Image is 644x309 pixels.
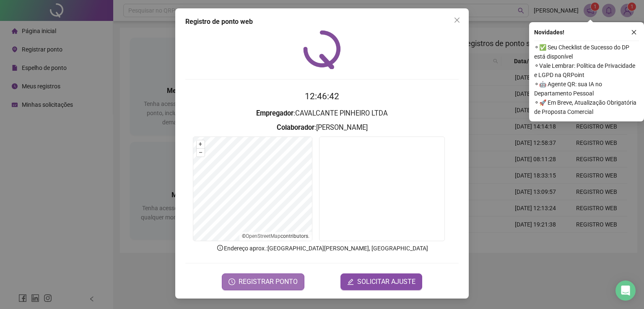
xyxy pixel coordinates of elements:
[197,140,205,148] button: +
[534,43,639,61] span: ⚬ ✅ Seu Checklist de Sucesso do DP está disponível
[197,149,205,157] button: –
[454,17,460,23] span: close
[256,109,293,117] strong: Empregador
[534,61,639,80] span: ⚬ Vale Lembrar: Política de Privacidade e LGPD na QRPoint
[347,278,354,285] span: edit
[229,278,235,285] span: clock-circle
[246,233,280,239] a: OpenStreetMap
[239,277,298,287] span: REGISTRAR PONTO
[534,28,564,37] span: Novidades !
[185,244,459,253] p: Endereço aprox. : [GEOGRAPHIC_DATA][PERSON_NAME], [GEOGRAPHIC_DATA]
[631,29,637,35] span: close
[185,122,459,133] h3: : [PERSON_NAME]
[534,80,639,98] span: ⚬ 🤖 Agente QR: sua IA no Departamento Pessoal
[185,17,459,27] div: Registro de ponto web
[242,233,309,239] li: © contributors.
[222,273,304,290] button: REGISTRAR PONTO
[185,108,459,119] h3: : CAVALCANTE PINHEIRO LTDA
[305,91,339,101] time: 12:46:42
[277,124,314,131] strong: Colaborador
[357,277,415,287] span: SOLICITAR AJUSTE
[216,244,224,252] span: info-circle
[450,13,464,27] button: Close
[340,273,422,290] button: editSOLICITAR AJUSTE
[534,98,639,116] span: ⚬ 🚀 Em Breve, Atualização Obrigatória de Proposta Comercial
[615,281,636,301] div: Open Intercom Messenger
[303,30,341,69] img: QRPoint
